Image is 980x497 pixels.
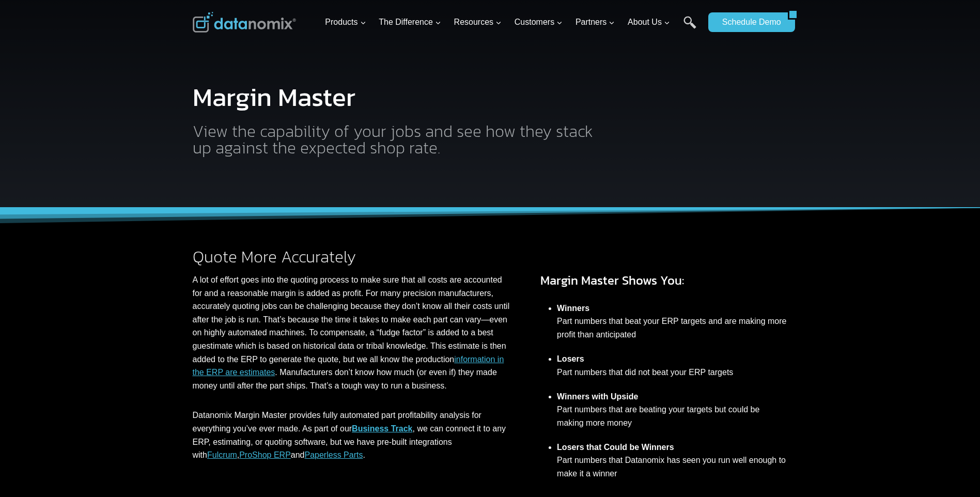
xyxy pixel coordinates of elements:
[557,296,787,347] li: Part numbers that beat your ERP targets and are making more profit than anticipated
[207,451,237,459] a: Fulcrum
[193,84,601,110] h1: Margin Master
[683,16,696,39] a: Search
[515,15,563,29] span: Customers
[557,443,674,452] strong: Losers that Could be Winners
[454,15,502,29] span: Resources
[379,15,441,29] span: The Difference
[305,451,363,459] a: Paperless Parts
[540,271,787,290] h3: Margin Master Shows You:
[557,354,584,363] strong: Losers
[193,12,296,33] img: Datanomix
[352,424,412,433] a: Business Track
[321,6,703,39] nav: Primary Navigation
[193,273,512,392] p: A lot of effort goes into the quoting process to make sure that all costs are accounted for and a...
[708,12,788,32] a: Schedule Demo
[193,123,601,156] h2: View the capability of your jobs and see how they stack up against the expected shop rate.
[557,304,589,313] strong: Winners
[557,435,787,486] li: Part numbers that Datanomix has seen you run well enough to make it a winner
[193,409,512,461] p: Datanomix Margin Master provides fully automated part profitability analysis for everything you’v...
[628,15,670,29] span: About Us
[557,384,787,435] li: Part numbers that are beating your targets but could be making more money
[325,15,366,29] span: Products
[239,451,291,459] a: ProShop ERP
[557,347,787,384] li: Part numbers that did not beat your ERP targets
[575,15,615,29] span: Partners
[193,248,512,265] h2: Quote More Accurately
[557,392,638,401] strong: Winners with Upside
